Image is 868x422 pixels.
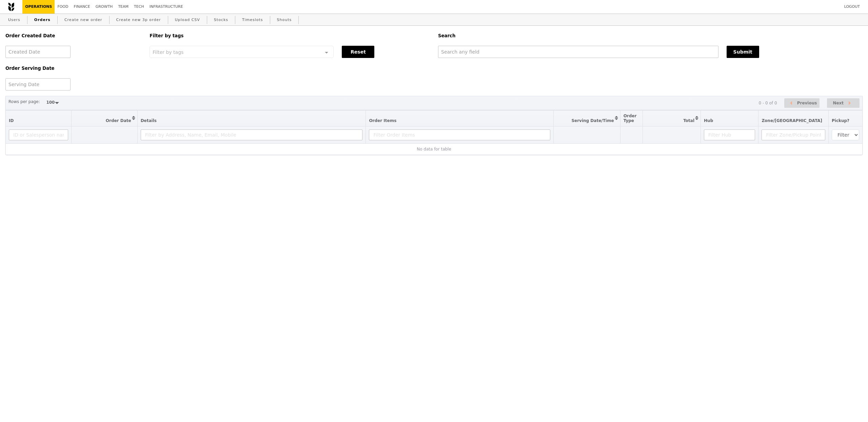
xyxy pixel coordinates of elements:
[762,118,822,123] span: Zone/[GEOGRAPHIC_DATA]
[9,147,859,152] div: No data for table
[758,101,777,105] div: 0 - 0 of 0
[342,46,374,58] button: Reset
[32,14,53,26] a: Orders
[150,33,430,38] h5: Filter by tags
[172,14,203,26] a: Upload CSV
[9,118,14,123] span: ID
[762,129,825,140] input: Filter Zone/Pickup Point
[624,114,637,123] span: Order Type
[833,99,844,107] span: Next
[704,129,755,140] input: Filter Hub
[784,98,820,108] button: Previous
[8,2,14,11] img: Grain logo
[8,98,40,105] label: Rows per page:
[5,78,71,91] input: Serving Date
[827,98,860,108] button: Next
[704,118,713,123] span: Hub
[62,14,105,26] a: Create new order
[797,99,817,107] span: Previous
[141,129,363,140] input: Filter by Address, Name, Email, Mobile
[114,14,164,26] a: Create new 3p order
[239,14,265,26] a: Timeslots
[727,46,759,58] button: Submit
[274,14,295,26] a: Shouts
[438,33,863,38] h5: Search
[211,14,231,26] a: Stocks
[141,118,157,123] span: Details
[369,129,550,140] input: Filter Order Items
[153,49,183,55] span: Filter by tags
[5,33,141,38] h5: Order Created Date
[5,46,71,58] input: Created Date
[369,118,396,123] span: Order Items
[438,46,718,58] input: Search any field
[5,66,141,71] h5: Order Serving Date
[832,118,849,123] span: Pickup?
[5,14,23,26] a: Users
[9,129,68,140] input: ID or Salesperson name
